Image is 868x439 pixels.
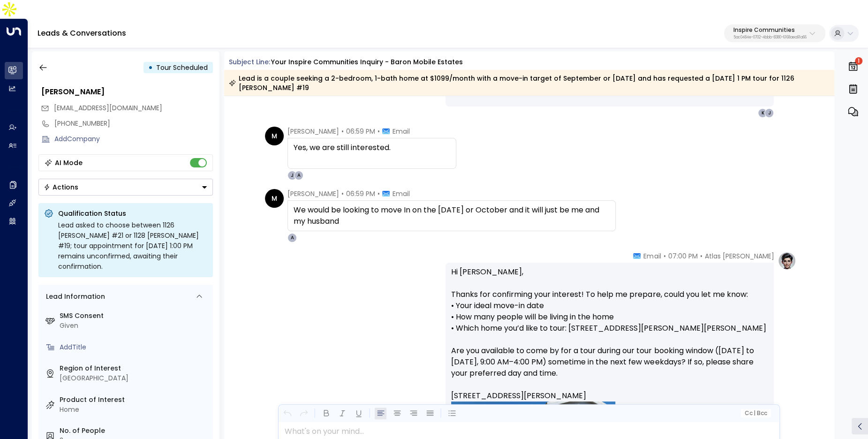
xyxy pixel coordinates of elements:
div: K [758,108,767,118]
span: [EMAIL_ADDRESS][DOMAIN_NAME] [54,103,162,113]
div: Your Inspire Communities Inquiry - Baron Mobile Estates [271,57,463,67]
span: • [377,127,380,136]
span: | [754,410,755,416]
button: Actions [38,179,213,196]
label: SMS Consent [60,311,209,321]
div: [GEOGRAPHIC_DATA] [60,373,209,383]
div: Lead asked to choose between 1126 [PERSON_NAME] #21 or 1128 [PERSON_NAME] #19; tour appointment f... [58,220,207,272]
span: • [700,251,702,261]
p: 5ac0484e-0702-4bbb-8380-6168aea91a66 [733,36,807,39]
div: Lead is a couple seeking a 2-bedroom, 1-bath home at $1099/month with a move-in target of Septemb... [229,74,829,92]
div: AddTitle [60,342,209,352]
span: Atlas [PERSON_NAME] [704,251,774,261]
div: A [287,233,297,242]
div: Yes, we are still interested. [294,142,450,153]
label: Product of Interest [60,395,209,405]
div: M [265,127,284,145]
span: Email [392,189,410,198]
span: • [663,251,665,261]
img: profile-logo.png [777,251,796,270]
label: No. of People [60,426,209,436]
span: Tour Scheduled [156,63,208,72]
div: Lead Information [43,292,105,302]
span: • [377,189,380,198]
a: Leads & Conversations [38,28,126,38]
p: Qualification Status [58,209,207,218]
span: Email [643,251,661,261]
div: Home [60,405,209,415]
div: [PHONE_NUMBER] [54,119,213,129]
p: Inspire Communities [733,27,807,33]
span: [PERSON_NAME] [287,189,339,198]
div: M [265,189,284,208]
span: Subject Line: [229,57,270,67]
span: [PERSON_NAME] [287,127,339,136]
span: 07:00 PM [668,251,697,261]
span: • [341,189,344,198]
div: Button group with a nested menu [38,179,213,196]
div: A [294,171,303,180]
button: Undo [281,408,293,419]
div: AddCompany [54,134,213,144]
div: J [287,171,297,180]
span: • [341,127,344,136]
span: 06:59 PM [346,189,375,198]
div: • [148,59,153,76]
div: J [764,108,774,118]
button: 1 [845,56,861,77]
span: Email [392,127,410,136]
span: 1 [855,57,862,65]
span: kenziesp019@gmail.com [54,103,162,113]
button: Cc|Bcc [741,409,771,418]
label: Region of Interest [60,363,209,373]
div: Actions [44,183,78,191]
div: Given [60,321,209,331]
div: AI Mode [55,158,83,167]
span: 06:59 PM [346,127,375,136]
button: Inspire Communities5ac0484e-0702-4bbb-8380-6168aea91a66 [724,24,825,42]
div: [PERSON_NAME] [41,86,213,98]
button: Redo [298,408,309,419]
span: Cc Bcc [745,410,767,416]
div: We would be looking to move In on the [DATE] or October and it will just be me and my husband [294,204,610,227]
